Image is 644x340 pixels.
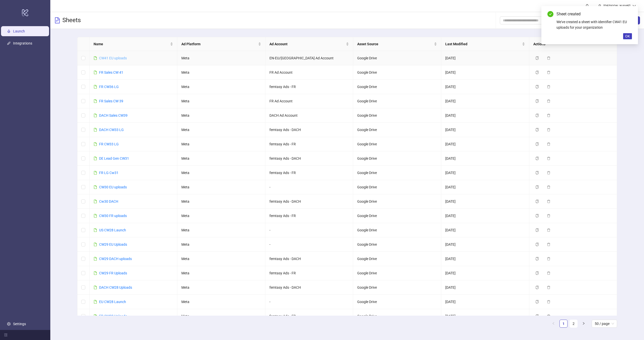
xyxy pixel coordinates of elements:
[535,200,539,203] span: copy
[559,320,568,328] li: 1
[177,295,265,309] td: Meta
[177,108,265,123] td: Meta
[94,99,97,103] span: file
[353,252,441,266] td: Google Drive
[99,113,128,117] a: DACH Sales CW39
[94,214,97,218] span: file
[177,94,265,108] td: Meta
[177,237,265,252] td: Meta
[441,65,529,80] td: [DATE]
[181,41,257,47] span: Ad Platform
[547,257,550,261] span: delete
[585,4,589,8] span: bell
[265,280,353,295] td: femtasy Ads - DACH
[177,37,265,51] th: Ad Platform
[556,19,632,30] div: We've created a sheet with identifier CW41 EU uploads for your organization
[595,320,614,327] span: 50 / page
[441,123,529,137] td: [DATE]
[94,228,97,232] span: file
[13,41,32,45] a: Integrations
[547,142,550,146] span: delete
[547,228,550,232] span: delete
[99,99,123,103] a: FR Sales CW 39
[94,171,97,175] span: file
[265,108,353,123] td: DACH Ad Account
[441,223,529,237] td: [DATE]
[547,157,550,160] span: delete
[13,322,26,326] a: Settings
[547,300,550,304] span: delete
[265,252,353,266] td: femtasy Ads - DACH
[626,11,632,17] a: Close
[547,171,550,175] span: delete
[99,156,129,160] a: DE Lead Gen CW31
[94,128,97,132] span: file
[99,171,118,175] a: FR LG Cw31
[99,228,126,232] a: US CW28 Launch
[580,320,588,328] li: Next Page
[265,166,353,180] td: femtasy Ads - FR
[582,322,585,325] span: right
[547,128,550,132] span: delete
[547,11,553,17] span: check-circle
[535,300,539,304] span: copy
[353,237,441,252] td: Google Drive
[547,185,550,189] span: delete
[547,71,550,74] span: delete
[535,71,539,74] span: copy
[94,286,97,289] span: file
[177,137,265,151] td: Meta
[177,123,265,137] td: Meta
[441,295,529,309] td: [DATE]
[353,123,441,137] td: Google Drive
[547,85,550,89] span: delete
[54,17,60,23] span: file-text
[90,37,178,51] th: Name
[547,99,550,103] span: delete
[265,65,353,80] td: FR Ad Account
[535,257,539,261] span: copy
[580,320,588,328] button: right
[549,320,557,328] button: left
[570,320,578,328] li: 2
[265,80,353,94] td: femtasy Ads - FR
[547,314,550,318] span: delete
[353,266,441,280] td: Google Drive
[353,108,441,123] td: Google Drive
[99,56,127,60] a: CW41 EU uploads
[556,11,632,17] div: Sheet created
[99,257,132,261] a: CW29 DACH uploads
[547,56,550,60] span: delete
[441,51,529,65] td: [DATE]
[94,185,97,189] span: file
[547,214,550,218] span: delete
[62,16,81,24] h3: Sheets
[353,94,441,108] td: Google Drive
[265,180,353,194] td: -
[623,33,632,39] button: OK
[99,199,118,203] a: Cw30 DACH
[265,237,353,252] td: -
[94,271,97,275] span: file
[535,243,539,246] span: copy
[265,194,353,209] td: femtasy Ads - DACH
[357,41,433,47] span: Asset Source
[441,137,529,151] td: [DATE]
[265,295,353,309] td: -
[177,223,265,237] td: Meta
[265,37,353,51] th: Ad Account
[94,85,97,89] span: file
[265,223,353,237] td: -
[353,166,441,180] td: Google Drive
[265,123,353,137] td: femtasy Ads - DACH
[265,209,353,223] td: femtasy Ads - FR
[625,34,630,38] span: OK
[552,322,555,325] span: left
[269,41,345,47] span: Ad Account
[535,314,539,318] span: copy
[570,320,577,327] a: 2
[4,333,8,337] span: menu-fold
[94,114,97,117] span: file
[441,280,529,295] td: [DATE]
[535,228,539,232] span: copy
